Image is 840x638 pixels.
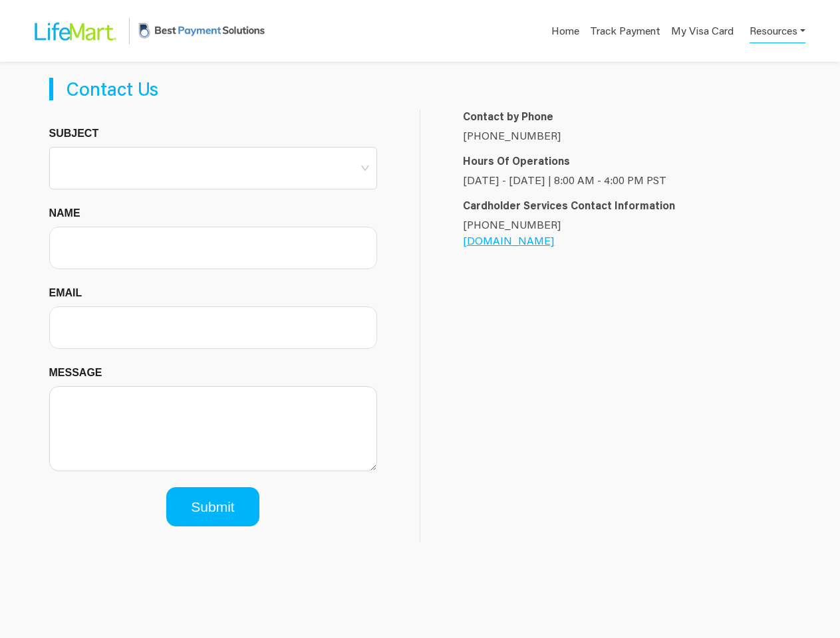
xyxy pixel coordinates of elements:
p: [PHONE_NUMBER] [463,217,791,249]
label: Name [49,205,90,221]
img: LifeMart Logo [24,10,124,53]
a: Track Payment [590,23,660,43]
strong: Contact by Phone [463,109,553,123]
strong: Hours Of Operations [463,154,570,167]
a: Resources [750,17,805,43]
textarea: Message [49,386,377,471]
p: [DATE] - [DATE] | 8:00 AM - 4:00 PM PST [463,172,791,188]
a: Home [551,23,579,43]
button: Submit [166,487,259,527]
label: Subject [49,126,109,142]
strong: Cardholder Services Contact Information [463,198,675,212]
h3: Contact Us [67,78,399,100]
input: Email [49,306,377,349]
label: Message [49,365,112,381]
a: LifeMart LogoBPS Logo [24,9,268,53]
img: BPS Logo [135,9,268,53]
a: My Visa Card [671,17,734,45]
p: [PHONE_NUMBER] [463,128,791,144]
label: Email [49,285,92,301]
a: [DOMAIN_NAME] [463,233,555,247]
input: Name [49,227,377,269]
